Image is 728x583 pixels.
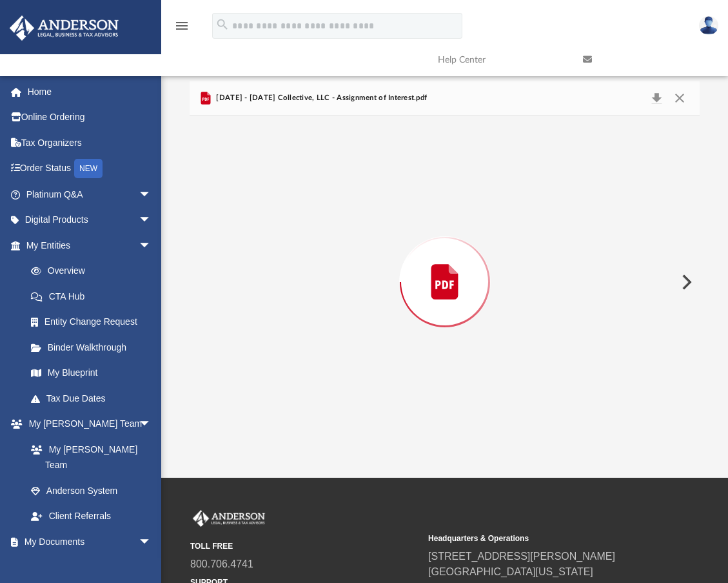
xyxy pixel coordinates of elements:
a: 800.706.4741 [190,558,253,569]
a: My Blueprint [18,360,164,386]
small: TOLL FREE [190,540,419,552]
a: Help Center [428,34,573,85]
a: Order StatusNEW [9,156,171,182]
span: [DATE] - [DATE] Collective, LLC - Assignment of Interest.pdf [213,92,427,104]
a: Home [9,79,171,105]
a: Entity Change Request [18,309,171,335]
span: arrow_drop_down [139,411,164,438]
span: arrow_drop_down [139,232,164,259]
small: Headquarters & Operations [428,533,657,544]
a: Platinum Q&Aarrow_drop_down [9,181,171,207]
a: My [PERSON_NAME] Team [18,436,158,478]
a: Online Ordering [9,105,171,130]
a: Binder Walkthrough [18,334,171,360]
a: My [PERSON_NAME] Teamarrow_drop_down [9,411,164,437]
span: arrow_drop_down [139,529,164,555]
a: [GEOGRAPHIC_DATA][US_STATE] [428,566,593,577]
a: Anderson System [18,478,164,504]
a: Overview [18,258,171,284]
img: Anderson Advisors Platinum Portal [190,510,268,527]
i: menu [174,18,190,34]
button: Close [668,89,691,107]
a: Digital Productsarrow_drop_down [9,207,171,233]
a: menu [174,25,190,34]
a: My Entitiesarrow_drop_down [9,232,171,258]
a: Client Referrals [18,504,164,529]
a: CTA Hub [18,283,171,309]
button: Next File [671,264,700,300]
a: Tax Due Dates [18,385,171,411]
a: Box [18,555,158,580]
img: User Pic [699,16,718,35]
button: Download [645,89,668,107]
i: search [215,17,230,32]
a: [STREET_ADDRESS][PERSON_NAME] [428,551,615,562]
div: NEW [74,159,103,178]
span: arrow_drop_down [139,181,164,208]
img: Anderson Advisors Platinum Portal [6,15,123,41]
span: arrow_drop_down [139,207,164,234]
a: My Documentsarrow_drop_down [9,529,164,555]
div: Preview [190,81,700,449]
a: Tax Organizers [9,130,171,156]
